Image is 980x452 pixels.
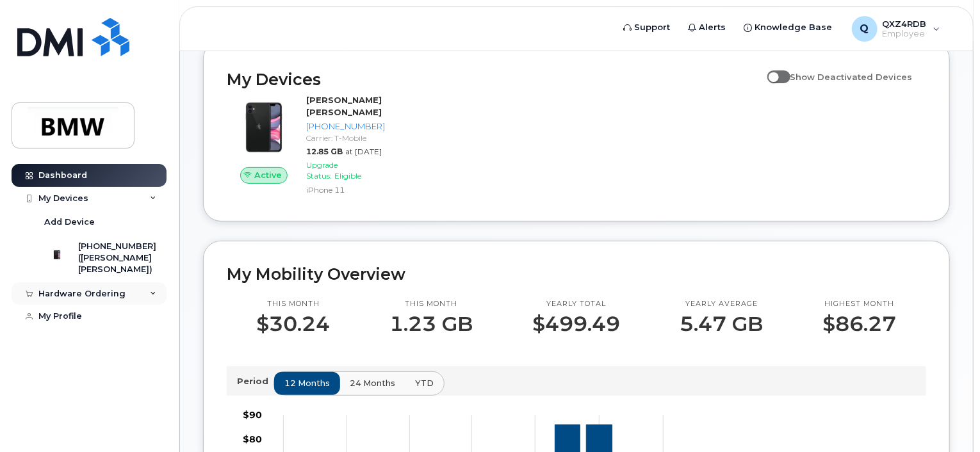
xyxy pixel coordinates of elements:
[823,299,897,309] p: Highest month
[345,147,382,156] span: at [DATE]
[680,299,764,309] p: Yearly average
[924,396,970,442] iframe: Messenger Launcher
[334,171,361,181] span: Eligible
[306,184,385,195] div: iPhone 11
[680,15,735,40] a: Alerts
[680,312,764,335] p: 5.47 GB
[227,70,761,89] h2: My Devices
[615,15,680,40] a: Support
[254,169,282,181] span: Active
[755,21,833,34] span: Knowledge Base
[767,65,778,75] input: Show Deactivated Devices
[883,29,927,39] span: Employee
[306,133,385,143] div: Carrier: T-Mobile
[533,299,621,309] p: Yearly total
[237,101,291,154] img: iPhone_11.jpg
[735,15,842,40] a: Knowledge Base
[257,299,331,309] p: This month
[533,312,621,335] p: $499.49
[415,377,434,389] span: YTD
[823,312,897,335] p: $86.27
[699,21,726,34] span: Alerts
[350,377,395,389] span: 24 months
[390,299,473,309] p: This month
[243,434,262,446] tspan: $80
[257,312,331,335] p: $30.24
[306,147,343,156] span: 12.85 GB
[883,19,927,29] span: QXZ4RDB
[390,312,473,335] p: 1.23 GB
[227,94,390,197] a: Active[PERSON_NAME] [PERSON_NAME][PHONE_NUMBER]Carrier: T-Mobile12.85 GBat [DATE]Upgrade Status:E...
[790,72,913,82] span: Show Deactivated Devices
[306,95,382,117] strong: [PERSON_NAME] [PERSON_NAME]
[306,160,338,181] span: Upgrade Status:
[237,375,274,387] p: Period
[860,21,869,36] span: Q
[306,120,385,133] div: [PHONE_NUMBER]
[243,409,262,421] tspan: $90
[635,21,671,34] span: Support
[227,264,926,284] h2: My Mobility Overview
[843,16,949,42] div: QXZ4RDB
